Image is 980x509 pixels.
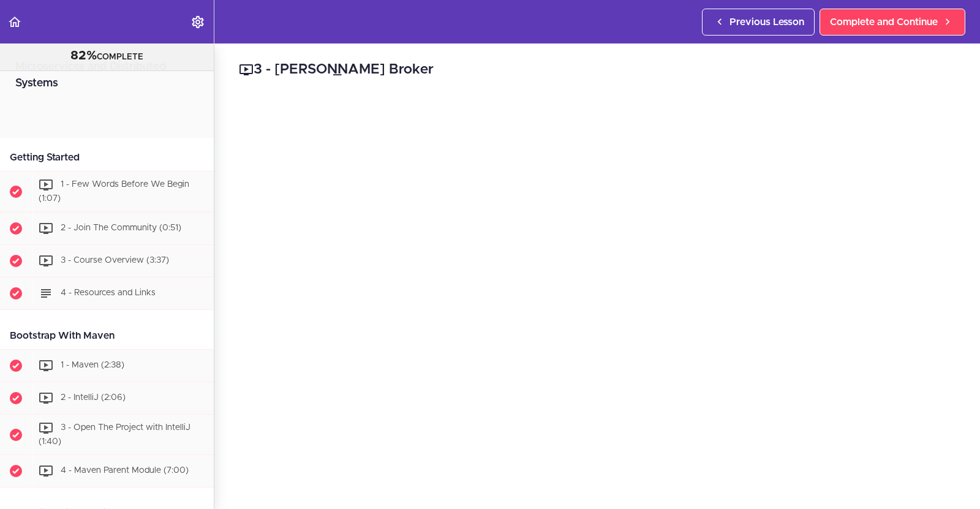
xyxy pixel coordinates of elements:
[702,9,815,36] a: Previous Lesson
[820,9,965,36] a: Complete and Continue
[61,393,126,402] span: 2 - IntelliJ (2:06)
[61,256,169,265] span: 3 - Course Overview (3:37)
[729,15,804,29] span: Previous Lesson
[830,15,938,29] span: Complete and Continue
[70,50,97,62] span: 82%
[61,224,181,232] span: 2 - Join The Community (0:51)
[239,59,956,80] h2: 3 - [PERSON_NAME] Broker
[39,423,190,446] span: 3 - Open The Project with IntelliJ (1:40)
[7,15,22,29] svg: Back to course curriculum
[61,467,189,475] span: 4 - Maven Parent Module (7:00)
[39,180,189,203] span: 1 - Few Words Before We Begin (1:07)
[61,361,124,369] span: 1 - Maven (2:38)
[239,99,956,502] iframe: Video Player
[61,288,156,297] span: 4 - Resources and Links
[190,15,205,29] svg: Settings Menu
[15,48,198,64] div: COMPLETE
